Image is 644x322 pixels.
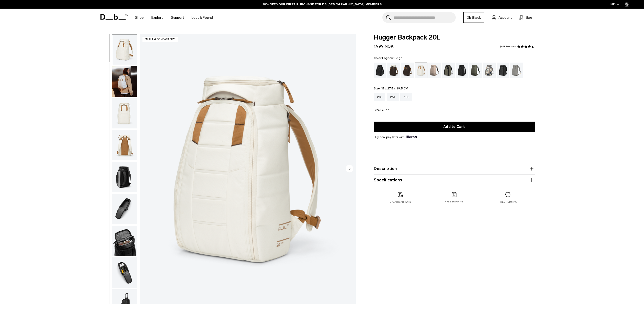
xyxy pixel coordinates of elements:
span: 45 x 27.5 x 19.5 CM [381,87,408,90]
a: Fogbow Beige [428,63,441,78]
a: 10% OFF YOUR FIRST PURCHASE FOR DB [DEMOGRAPHIC_DATA] MEMBERS [263,2,382,7]
img: Hugger Backpack 20L Oatmilk [140,34,356,304]
a: Line Cluster [483,63,496,78]
a: Reflective Black [497,63,509,78]
img: Hugger Backpack 20L Oatmilk [112,66,137,97]
a: Forest Green [442,63,455,78]
button: Hugger Backpack 20L Oatmilk [112,289,137,320]
button: Hugger Backpack 20L Oatmilk [112,257,137,288]
img: Hugger Backpack 20L Oatmilk [112,130,137,160]
a: Db Black [463,12,484,23]
img: Hugger Backpack 20L Oatmilk [112,226,137,256]
a: Lost & Found [192,9,213,27]
a: 498 reviews [500,45,516,48]
span: Account [498,15,512,20]
a: Support [171,9,184,27]
p: Free shipping [445,200,463,203]
p: Small & Compact Size [142,37,178,42]
a: Sand Grey [510,63,523,78]
a: Charcoal Grey [456,63,468,78]
button: Hugger Backpack 20L Oatmilk [112,162,137,193]
span: Bag [526,15,532,20]
button: Specifications [374,177,535,183]
button: Next slide [346,165,353,173]
button: Description [374,166,535,172]
span: Fogbow Beige [382,56,402,60]
span: Hugger Backpack 20L [374,34,535,41]
button: Hugger Backpack 20L Oatmilk [112,66,137,97]
img: Hugger Backpack 20L Oatmilk [112,257,137,288]
span: Buy now pay later with [374,135,417,139]
a: Espresso [401,63,414,78]
legend: Size: [374,87,408,90]
img: Hugger Backpack 20L Oatmilk [112,34,137,65]
button: Size Guide [374,108,389,112]
a: 20L [374,93,386,101]
li: 1 / 10 [140,34,356,304]
button: Hugger Backpack 20L Oatmilk [112,225,137,256]
button: Add to Cart [374,122,535,132]
legend: Color: [374,56,402,60]
p: 2 year warranty [390,200,411,204]
img: Hugger Backpack 20L Oatmilk [112,289,137,320]
p: Free returns [499,200,517,204]
button: Hugger Backpack 20L Oatmilk [112,98,137,129]
button: Bag [519,14,532,21]
span: 1.999 NOK [374,44,393,49]
button: Hugger Backpack 20L Oatmilk [112,194,137,224]
img: Hugger Backpack 20L Oatmilk [112,98,137,129]
a: Explore [151,9,163,27]
button: Hugger Backpack 20L Oatmilk [112,34,137,65]
img: {"height" => 20, "alt" => "Klarna"} [406,136,417,138]
a: Shop [135,9,144,27]
a: Oatmilk [415,63,427,78]
a: 30L [400,93,412,101]
img: Hugger Backpack 20L Oatmilk [112,162,137,192]
nav: Main Navigation [131,9,217,27]
a: 25L [387,93,399,101]
a: Account [492,14,512,21]
a: Black Out [374,63,386,78]
button: Hugger Backpack 20L Oatmilk [112,130,137,161]
img: Hugger Backpack 20L Oatmilk [112,194,137,224]
a: Cappuccino [387,63,400,78]
a: Moss Green [469,63,482,78]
